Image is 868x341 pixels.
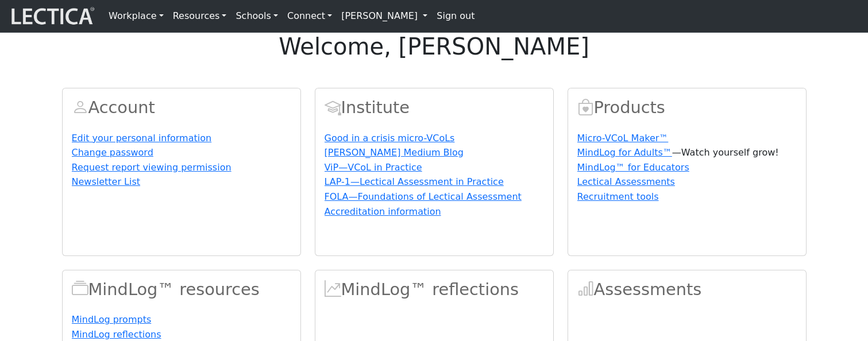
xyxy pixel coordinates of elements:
[104,5,168,28] a: Workplace
[72,280,88,299] span: MindLog™ resources
[577,280,797,300] h2: Assessments
[325,206,441,217] a: Accreditation information
[577,147,672,158] a: MindLog for Adults™
[577,146,797,160] p: —Watch yourself grow!
[325,191,522,202] a: FOLA—Foundations of Lectical Assessment
[325,162,422,173] a: ViP—VCoL in Practice
[577,98,797,118] h2: Products
[325,98,544,118] h2: Institute
[577,280,594,299] span: Assessments
[72,176,141,187] a: Newsletter List
[577,133,669,144] a: Micro-VCoL Maker™
[72,98,291,118] h2: Account
[325,147,464,158] a: [PERSON_NAME] Medium Blog
[72,133,212,144] a: Edit your personal information
[72,329,161,340] a: MindLog reflections
[325,133,455,144] a: Good in a crisis micro-VCoLs
[72,147,153,158] a: Change password
[231,5,283,28] a: Schools
[325,280,341,299] span: MindLog
[337,5,432,28] a: [PERSON_NAME]
[72,98,88,117] span: Account
[577,98,594,117] span: Products
[577,162,689,173] a: MindLog™ for Educators
[168,5,232,28] a: Resources
[577,191,659,202] a: Recruitment tools
[9,5,95,27] img: lecticalive
[325,98,341,117] span: Account
[283,5,337,28] a: Connect
[432,5,479,28] a: Sign out
[325,176,504,187] a: LAP-1—Lectical Assessment in Practice
[577,176,675,187] a: Lectical Assessments
[72,314,152,325] a: MindLog prompts
[325,280,544,300] h2: MindLog™ reflections
[72,162,232,173] a: Request report viewing permission
[72,280,291,300] h2: MindLog™ resources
